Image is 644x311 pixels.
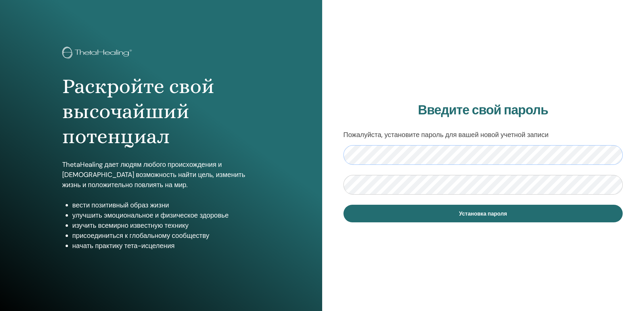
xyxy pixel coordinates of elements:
button: Установка пароля [343,205,623,222]
p: ThetaHealing дает людям любого происхождения и [DEMOGRAPHIC_DATA] возможность найти цель, изменит... [62,159,260,190]
span: Установка пароля [459,210,507,217]
li: вести позитивный образ жизни [72,200,260,210]
li: присоединиться к глобальному сообществу [72,230,260,241]
p: Пожалуйста, установите пароль для вашей новой учетной записи [343,130,623,140]
li: изучить всемирно известную технику [72,220,260,230]
li: начать практику тета-исцеления [72,241,260,251]
h1: Раскройте свой высочайший потенциал [62,74,260,149]
h2: Введите свой пароль [343,103,623,118]
li: улучшить эмоциональное и физическое здоровье [72,210,260,220]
